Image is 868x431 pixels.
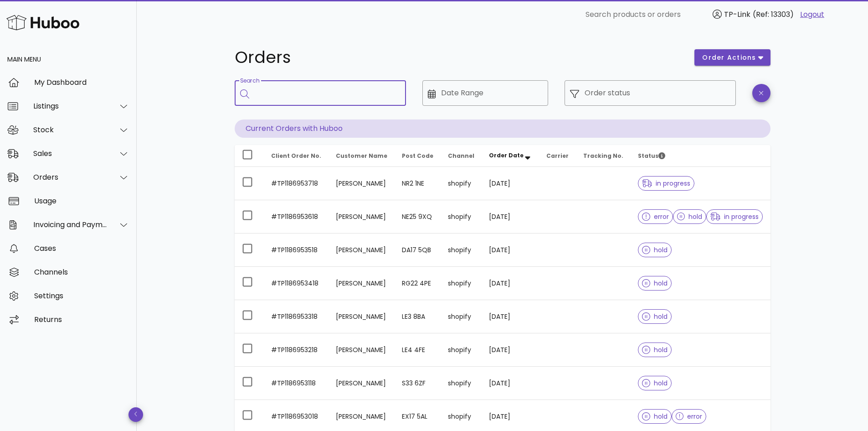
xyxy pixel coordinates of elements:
span: Channel [448,152,474,160]
div: Listings [33,102,108,110]
span: Order Date [489,151,524,159]
td: [DATE] [482,267,539,300]
td: [DATE] [482,200,539,234]
th: Customer Name [329,145,395,167]
span: Post Code [402,152,433,160]
span: hold [642,280,668,286]
td: [DATE] [482,234,539,267]
span: TP-Link [724,9,750,20]
span: hold [642,380,668,386]
td: [DATE] [482,167,539,200]
td: shopify [441,333,482,367]
span: hold [642,347,668,353]
span: in progress [710,213,759,220]
span: hold [642,247,668,253]
td: [PERSON_NAME] [329,300,395,333]
th: Carrier [539,145,576,167]
th: Client Order No. [264,145,329,167]
td: NR2 1NE [395,167,441,200]
div: Settings [34,291,129,300]
p: Current Orders with Huboo [235,119,770,138]
td: [DATE] [482,300,539,333]
div: Stock [33,125,108,134]
span: error [676,413,703,420]
span: (Ref: 13303) [753,9,794,20]
td: #TP1186953618 [264,200,329,234]
td: shopify [441,167,482,200]
td: DA17 5QB [395,234,441,267]
td: RG22 4PE [395,267,441,300]
span: Carrier [546,152,569,160]
td: [PERSON_NAME] [329,333,395,367]
td: [PERSON_NAME] [329,267,395,300]
td: [PERSON_NAME] [329,167,395,200]
span: hold [642,313,668,320]
td: NE25 9XQ [395,200,441,234]
td: shopify [441,367,482,400]
td: #TP1186953218 [264,333,329,367]
span: hold [642,413,668,420]
span: Client Order No. [271,152,321,160]
span: error [642,213,669,220]
span: hold [677,213,703,220]
td: [PERSON_NAME] [329,200,395,234]
th: Order Date: Sorted descending. Activate to remove sorting. [482,145,539,167]
td: shopify [441,234,482,267]
td: #TP1186953318 [264,300,329,333]
span: in progress [642,180,690,187]
label: Search [240,78,259,84]
span: Tracking No. [583,152,623,160]
button: order actions [694,49,770,66]
span: Customer Name [336,152,387,160]
th: Status [631,145,770,167]
td: #TP1186953718 [264,167,329,200]
td: [DATE] [482,333,539,367]
td: LE4 4FE [395,333,441,367]
span: Status [638,152,665,160]
td: LE3 8BA [395,300,441,333]
td: S33 6ZF [395,367,441,400]
div: Invoicing and Payments [33,220,108,229]
div: Cases [34,244,129,253]
td: #TP1186953518 [264,234,329,267]
img: Huboo Logo [6,13,79,32]
div: Channels [34,268,129,276]
div: Usage [34,197,129,205]
td: shopify [441,300,482,333]
td: #TP1186953118 [264,367,329,400]
div: My Dashboard [34,78,129,87]
td: shopify [441,200,482,234]
td: [PERSON_NAME] [329,367,395,400]
th: Tracking No. [576,145,631,167]
div: Returns [34,315,129,324]
td: [DATE] [482,367,539,400]
td: shopify [441,267,482,300]
a: Logout [800,9,824,20]
h1: Orders [235,49,684,66]
span: order actions [702,53,756,62]
td: #TP1186953418 [264,267,329,300]
th: Post Code [395,145,441,167]
div: Sales [33,149,108,158]
div: Orders [33,173,108,182]
td: [PERSON_NAME] [329,234,395,267]
th: Channel [441,145,482,167]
